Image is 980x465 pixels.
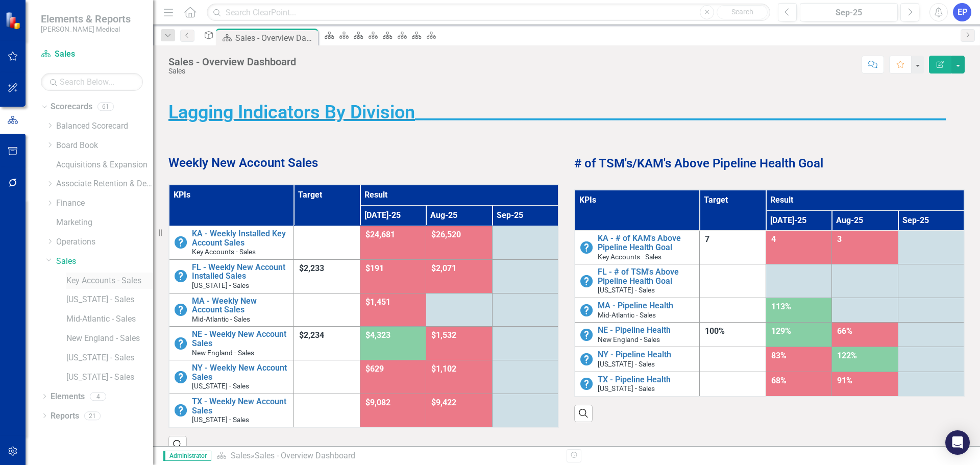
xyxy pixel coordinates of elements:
[365,297,390,307] span: $1,451
[598,350,694,359] a: NY - Pipeline Health
[169,293,294,327] td: Double-Click to Edit Right Click for Context Menu
[169,259,294,293] td: Double-Click to Edit Right Click for Context Menu
[598,253,661,261] span: Key Accounts - Sales
[192,415,249,424] span: [US_STATE] - Sales
[365,230,395,239] span: $24,681
[717,5,768,19] button: Search
[207,4,770,21] input: Search ClearPoint...
[216,450,559,462] div: »
[365,330,390,340] span: $4,323
[66,294,153,306] a: [US_STATE] - Sales
[580,275,593,287] img: No Information
[231,451,251,460] a: Sales
[598,335,660,344] span: New England - Sales
[192,363,288,381] a: NY - Weekly New Account Sales
[580,353,593,365] img: No Information
[56,159,153,171] a: Acquisitions & Expansion
[771,326,791,336] span: 129%
[163,451,211,461] span: Administrator
[192,330,288,348] a: NE - Weekly New Account Sales
[731,8,753,16] span: Search
[56,140,153,152] a: Board Book
[168,56,296,67] div: Sales - Overview Dashboard
[431,398,456,407] span: $9,422
[945,430,970,455] div: Open Intercom Messenger
[41,48,143,60] a: Sales
[169,360,294,394] td: Double-Click to Edit Right Click for Context Menu
[598,234,694,252] a: KA - # of KAM's Above Pipeline Health Goal
[5,11,23,29] img: ClearPoint Strategy
[598,311,656,319] span: Mid-Atlantic - Sales
[169,226,294,260] td: Double-Click to Edit Right Click for Context Menu
[51,391,85,403] a: Elements
[431,330,456,340] span: $1,532
[598,360,655,368] span: [US_STATE] - Sales
[66,313,153,325] a: Mid-Atlantic - Sales
[431,364,456,374] span: $1,102
[953,3,971,21] button: EP
[580,304,593,316] img: No Information
[598,375,694,384] a: TX - Pipeline Health
[192,315,250,323] span: Mid-Atlantic - Sales
[168,67,296,75] div: Sales
[192,397,288,415] a: TX - Weekly New Account Sales
[56,236,153,248] a: Operations
[575,347,700,372] td: Double-Click to Edit Right Click for Context Menu
[299,263,324,273] span: $2,233
[175,270,187,282] img: No Information
[705,326,725,336] span: 100%
[56,217,153,229] a: Marketing
[837,326,852,336] span: 66%
[598,301,694,310] a: MA - Pipeline Health
[41,25,131,33] small: [PERSON_NAME] Medical
[56,178,153,190] a: Associate Retention & Development
[574,156,823,170] strong: # of TSM's/KAM's Above Pipeline Health Goal
[169,394,294,427] td: Double-Click to Edit Right Click for Context Menu
[575,298,700,322] td: Double-Click to Edit Right Click for Context Menu
[598,384,655,393] span: [US_STATE] - Sales
[575,323,700,347] td: Double-Click to Edit Right Click for Context Menu
[51,101,92,113] a: Scorecards
[41,73,143,91] input: Search Below...
[84,411,101,420] div: 21
[771,302,791,311] span: 113%
[580,241,593,254] img: No Information
[575,372,700,397] td: Double-Click to Edit Right Click for Context Menu
[192,297,288,314] a: MA - Weekly New Account Sales
[235,32,315,44] div: Sales - Overview Dashboard
[598,286,655,294] span: [US_STATE] - Sales
[771,234,776,244] span: 4
[598,267,694,285] a: FL - # of TSM's Above Pipeline Health Goal
[168,102,415,123] strong: Lagging Indicators By Division
[580,378,593,390] img: No Information
[255,451,355,460] div: Sales - Overview Dashboard
[580,329,593,341] img: No Information
[175,337,187,350] img: No Information
[837,234,842,244] span: 3
[837,376,852,385] span: 91%
[192,349,254,357] span: New England - Sales
[299,330,324,340] span: $2,234
[837,351,857,360] span: 122%
[192,248,256,256] span: Key Accounts - Sales
[56,198,153,209] a: Finance
[90,392,106,401] div: 4
[175,404,187,417] img: No Information
[415,102,946,123] strong: _________________________________________________________________
[575,264,700,298] td: Double-Click to Edit Right Click for Context Menu
[175,304,187,316] img: No Information
[66,275,153,287] a: Key Accounts - Sales
[56,120,153,132] a: Balanced Scorecard
[575,231,700,264] td: Double-Click to Edit Right Click for Context Menu
[192,281,249,289] span: [US_STATE] - Sales
[771,376,787,385] span: 68%
[705,234,709,244] span: 7
[192,229,288,247] a: KA - Weekly Installed Key Account Sales
[66,372,153,383] a: [US_STATE] - Sales
[365,364,384,374] span: $629
[192,263,288,281] a: FL - Weekly New Account Installed Sales
[431,263,456,273] span: $2,071
[175,236,187,249] img: No Information
[169,327,294,360] td: Double-Click to Edit Right Click for Context Menu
